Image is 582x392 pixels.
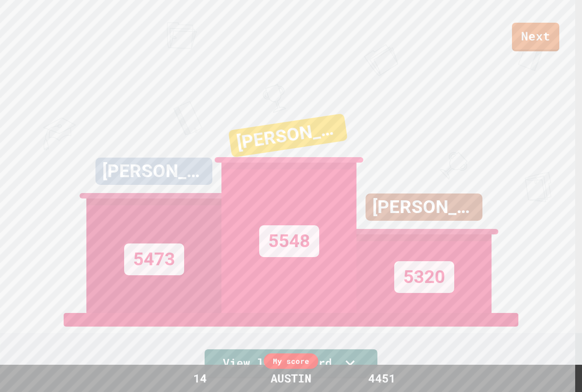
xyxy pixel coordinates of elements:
div: 5320 [394,261,454,293]
div: My score [264,353,318,369]
div: [PERSON_NAME] [95,158,212,185]
a: View leaderboard [205,349,377,378]
div: [PERSON_NAME] [228,113,348,158]
a: Next [512,23,559,51]
div: [PERSON_NAME] [366,194,482,221]
div: 5548 [259,225,319,257]
div: 4451 [348,370,416,387]
div: 14 [166,370,234,387]
div: 5473 [124,243,184,275]
div: AUSTIN [261,370,321,387]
